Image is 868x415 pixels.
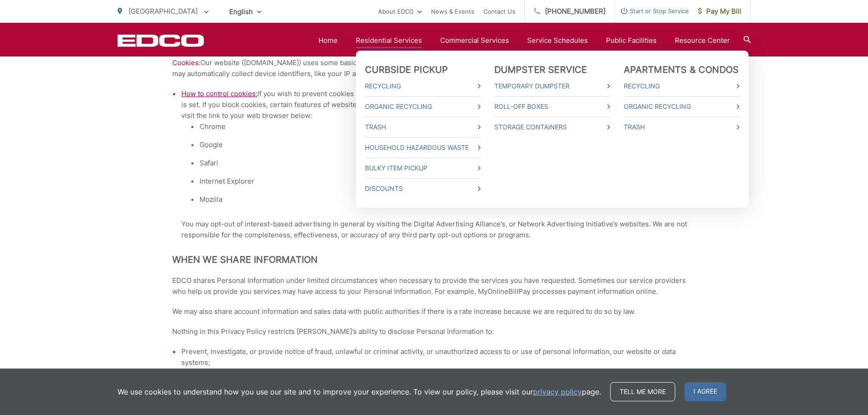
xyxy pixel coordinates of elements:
[494,122,610,133] a: Storage Containers
[181,346,696,368] li: Prevent, investigate, or provide notice of fraud, unlawful or criminal activity, or unauthorized ...
[181,89,257,98] span: How to control cookies:
[365,101,481,112] a: Organic Recycling
[356,35,422,46] a: Residential Services
[172,57,696,79] p: Our website ([DOMAIN_NAME]) uses some basic cookies to enable the website to function and customi...
[610,382,675,401] a: Tell me more
[118,386,601,397] p: We use cookies to understand how you use our site and to improve your experience. To view our pol...
[624,64,739,75] a: Apartments & Condos
[494,64,587,75] a: Dumpster Service
[200,158,696,169] li: Safari
[533,386,582,397] a: privacy policy
[181,219,696,241] p: You may opt-out of interest-based advertising in general by visiting the Digital Advertising Alli...
[624,122,740,133] a: Trash
[606,35,657,46] a: Public Facilities
[365,142,481,153] a: Household Hazardous Waste
[494,101,610,112] a: Roll-Off Boxes
[172,254,696,265] h2: When We Share Information
[172,275,696,297] p: EDCO shares Personal Information under limited circumstances when necessary to provide the servic...
[494,81,610,92] a: Temporary Dumpster
[172,326,696,337] p: Nothing in this Privacy Policy restricts [PERSON_NAME]’s ability to disclose Personal Information...
[624,101,740,112] a: Organic Recycling
[128,7,198,15] span: [GEOGRAPHIC_DATA]
[118,34,204,47] a: EDCD logo. Return to the homepage.
[181,88,696,241] li: If you wish to prevent cookies from tracking your activity, you can set your browser to block cer...
[200,176,696,187] li: Internet Explorer
[440,35,509,46] a: Commercial Services
[318,35,338,46] a: Home
[483,6,515,17] a: Contact Us
[172,58,200,67] span: Cookies:
[365,81,481,92] a: Recycling
[684,382,726,401] span: I agree
[365,183,481,194] a: Discounts
[378,6,422,17] a: About EDCO
[365,163,481,174] a: Bulky Item Pickup
[200,139,696,150] li: Google
[200,194,696,205] li: Mozilla
[365,64,448,75] a: Curbside Pickup
[365,122,481,133] a: Trash
[698,6,741,17] span: Pay My Bill
[172,306,696,317] p: We may also share account information and sales data with public authorities if there is a rate i...
[200,121,696,132] li: Chrome
[624,81,740,92] a: Recycling
[222,4,268,20] span: English
[431,6,474,17] a: News & Events
[675,35,730,46] a: Resource Center
[527,35,588,46] a: Service Schedules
